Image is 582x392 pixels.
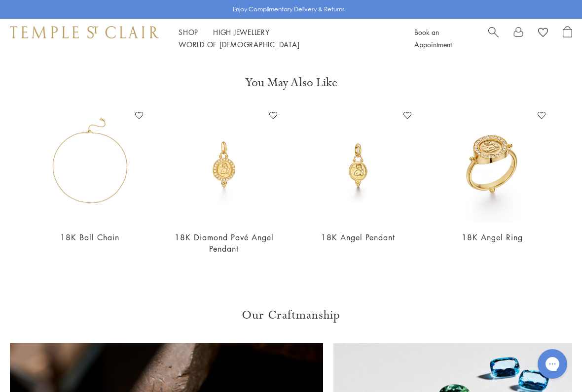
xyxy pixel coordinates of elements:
a: 18K Angel Ring [462,232,523,243]
img: N88805-BC16EXT [33,108,147,222]
h3: You May Also Like [39,75,543,91]
img: Temple St. Clair [10,26,159,38]
a: 18K Ball Chain [60,232,119,243]
h3: Our Craftmanship [10,307,572,323]
a: View Wishlist [538,26,548,41]
p: Enjoy Complimentary Delivery & Returns [233,4,345,14]
img: AP10-BEZGRN [301,108,415,222]
a: ShopShop [179,27,198,37]
nav: Main navigation [179,26,392,51]
img: AR8-PAVE [435,108,549,222]
a: Book an Appointment [414,27,452,49]
a: High JewelleryHigh Jewellery [213,27,270,37]
img: AP10-PAVE [167,108,281,222]
iframe: Gorgias live chat messenger [533,346,572,382]
a: Search [488,26,499,51]
a: 18K Angel Pendant [321,232,395,243]
a: Open Shopping Bag [563,26,572,51]
a: World of [DEMOGRAPHIC_DATA]World of [DEMOGRAPHIC_DATA] [179,39,299,49]
a: 18K Diamond Pavé Angel Pendant [175,232,274,254]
